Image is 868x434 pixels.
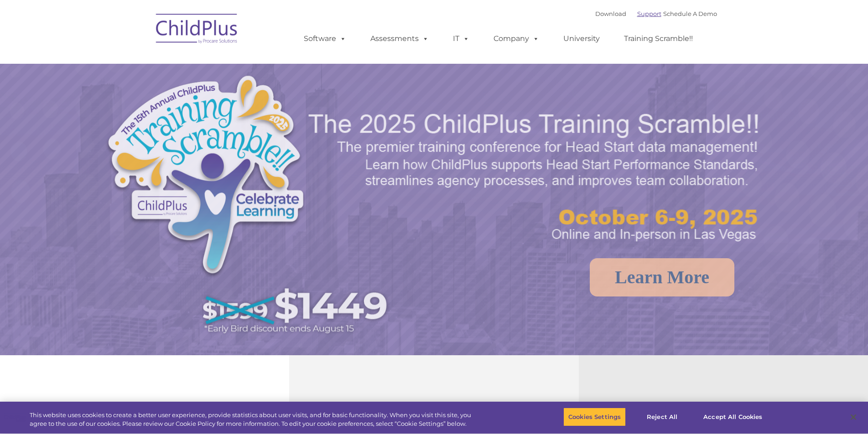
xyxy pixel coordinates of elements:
[663,10,717,17] a: Schedule A Demo
[554,30,609,48] a: University
[595,10,626,17] a: Download
[595,10,717,17] font: |
[615,30,702,48] a: Training Scramble!!
[843,407,863,427] button: Close
[590,258,734,296] a: Learn More
[30,411,478,429] div: This website uses cookies to create a better user experience, provide statistics about user visit...
[295,30,355,48] a: Software
[637,10,661,17] a: Support
[484,30,548,48] a: Company
[634,408,691,427] button: Reject All
[444,30,478,48] a: IT
[151,7,243,53] img: ChildPlus by Procare Solutions
[698,408,767,427] button: Accept All Cookies
[361,30,438,48] a: Assessments
[563,408,626,427] button: Cookies Settings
